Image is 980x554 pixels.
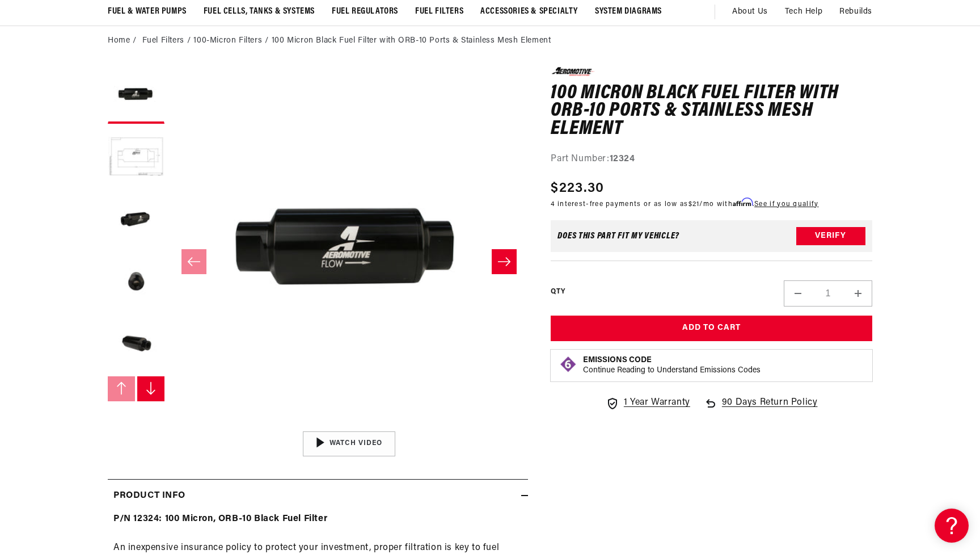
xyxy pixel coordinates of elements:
[142,35,184,47] a: Fuel Filters
[551,287,565,297] label: QTY
[732,7,768,16] span: About Us
[137,376,164,401] button: Slide right
[559,355,577,373] img: Emissions code
[551,85,872,138] h1: 100 Micron Black Fuel Filter with ORB-10 Ports & Stainless Mesh Element
[551,152,872,167] div: Part Number:
[704,396,818,422] a: 90 Days Return Policy
[492,249,517,274] button: Slide right
[204,6,315,18] span: Fuel Cells, Tanks & Systems
[839,6,872,18] span: Rebuilds
[610,154,635,163] strong: 12324
[557,232,679,241] div: Does This part fit My vehicle?
[688,201,700,208] span: $21
[796,227,865,245] button: Verify
[193,35,271,47] li: 100-Micron Filters
[108,6,187,18] span: Fuel & Water Pumps
[583,366,761,376] p: Continue Reading to Understand Emissions Codes
[181,249,206,274] button: Slide left
[108,192,164,249] button: Load image 3 in gallery view
[583,355,761,376] button: Emissions CodeContinue Reading to Understand Emissions Codes
[595,6,662,18] span: System Diagrams
[551,199,818,209] p: 4 interest-free payments or as low as /mo with .
[415,6,463,18] span: Fuel Filters
[108,376,135,401] button: Slide left
[480,6,578,18] span: Accessories & Specialty
[108,67,164,124] button: Load image 1 in gallery view
[583,356,652,364] strong: Emissions Code
[551,178,604,199] span: $223.30
[113,489,185,503] h2: Product Info
[113,514,327,523] strong: P/N 12324: 100 Micron, ORB-10 Black Fuel Filter
[722,396,818,422] span: 90 Days Return Policy
[785,6,822,18] span: Tech Help
[606,396,690,410] a: 1 Year Warranty
[108,67,528,456] media-gallery: Gallery Viewer
[108,254,164,311] button: Load image 4 in gallery view
[108,480,528,513] summary: Product Info
[332,6,398,18] span: Fuel Regulators
[108,35,872,47] nav: breadcrumbs
[272,35,551,47] li: 100 Micron Black Fuel Filter with ORB-10 Ports & Stainless Mesh Element
[624,396,690,410] span: 1 Year Warranty
[551,316,872,341] button: Add to Cart
[108,35,130,47] a: Home
[733,198,753,207] span: Affirm
[108,317,164,373] button: Load image 5 in gallery view
[754,201,818,208] a: See if you qualify - Learn more about Affirm Financing (opens in modal)
[108,129,164,186] button: Load image 2 in gallery view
